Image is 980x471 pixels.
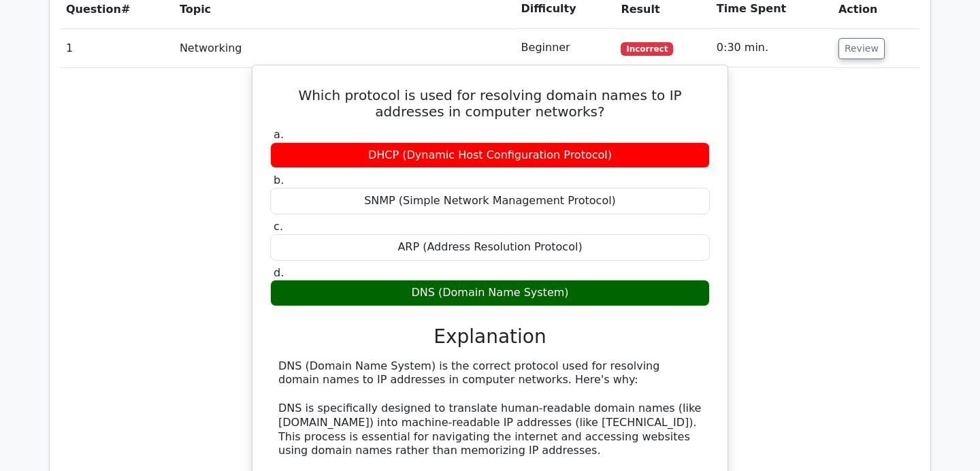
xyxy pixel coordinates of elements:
[270,234,710,261] div: ARP (Address Resolution Protocol)
[66,3,121,16] span: Question
[274,128,284,141] span: a.
[174,29,516,67] td: Networking
[278,325,702,348] h3: Explanation
[621,42,673,56] span: Incorrect
[711,29,833,67] td: 0:30 min.
[270,142,710,169] div: DHCP (Dynamic Host Configuration Protocol)
[274,266,284,279] span: d.
[838,38,885,59] button: Review
[516,29,616,67] td: Beginner
[61,29,174,67] td: 1
[270,280,710,306] div: DNS (Domain Name System)
[270,188,710,214] div: SNMP (Simple Network Management Protocol)
[274,174,284,186] span: b.
[269,87,711,120] h5: Which protocol is used for resolving domain names to IP addresses in computer networks?
[274,220,283,233] span: c.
